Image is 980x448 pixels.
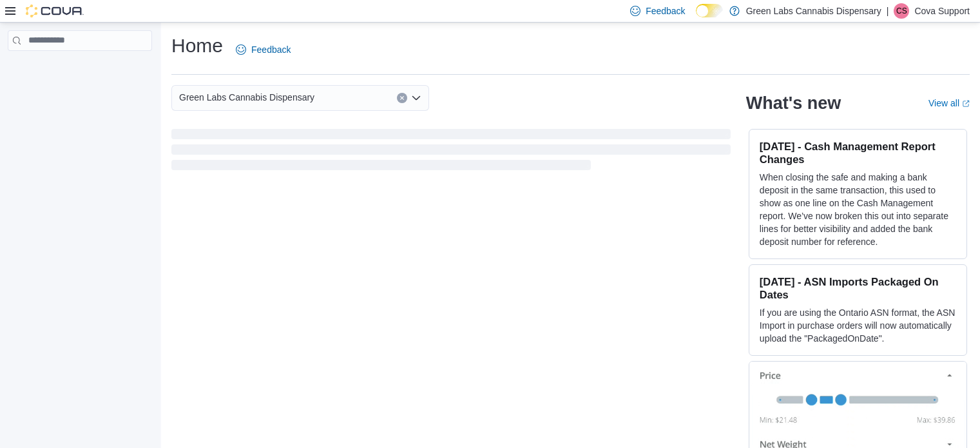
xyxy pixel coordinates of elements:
span: Dark Mode [696,17,697,18]
p: When closing the safe and making a bank deposit in the same transaction, this used to show as one... [760,171,956,248]
div: Cova Support [894,3,909,19]
span: Feedback [251,43,291,56]
svg: External link [962,100,970,108]
h2: What's new [746,93,841,113]
p: If you are using the Ontario ASN format, the ASN Import in purchase orders will now automatically... [760,306,956,345]
nav: Complex example [8,54,152,84]
input: Dark Mode [696,4,723,17]
a: Feedback [231,37,296,63]
button: Clear input [397,93,407,103]
h3: [DATE] - Cash Management Report Changes [760,140,956,166]
p: Cova Support [914,3,970,19]
span: CS [896,3,907,19]
p: Green Labs Cannabis Dispensary [746,3,881,19]
p: | [887,3,889,19]
h1: Home [171,33,223,59]
button: Open list of options [411,93,421,103]
span: Green Labs Cannabis Dispensary [179,90,314,105]
img: Cova [26,5,84,17]
span: Feedback [646,5,685,17]
a: View allExternal link [928,98,970,108]
h3: [DATE] - ASN Imports Packaged On Dates [760,275,956,301]
span: Loading [171,131,731,173]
